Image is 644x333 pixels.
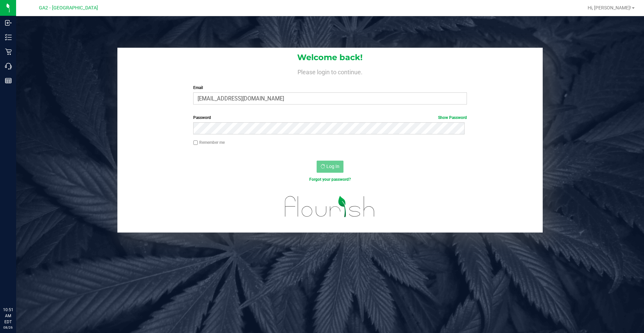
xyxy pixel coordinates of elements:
[117,53,543,62] h1: Welcome back!
[193,115,211,120] span: Password
[588,5,631,10] span: Hi, [PERSON_NAME]!
[3,307,13,325] p: 10:51 AM EDT
[438,115,467,120] a: Show Password
[193,140,198,145] input: Remember me
[5,34,12,41] inline-svg: Inventory
[193,85,467,91] label: Email
[5,48,12,55] inline-svg: Retail
[309,177,351,182] a: Forgot your password?
[5,77,12,84] inline-svg: Reports
[326,164,339,169] span: Log In
[117,67,543,75] h4: Please login to continue.
[277,190,383,224] img: flourish_logo.svg
[193,139,225,145] label: Remember me
[5,19,12,26] inline-svg: Inbound
[5,63,12,70] inline-svg: Call Center
[317,161,343,173] button: Log In
[3,325,13,330] p: 08/26
[39,5,98,11] span: GA2 - [GEOGRAPHIC_DATA]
